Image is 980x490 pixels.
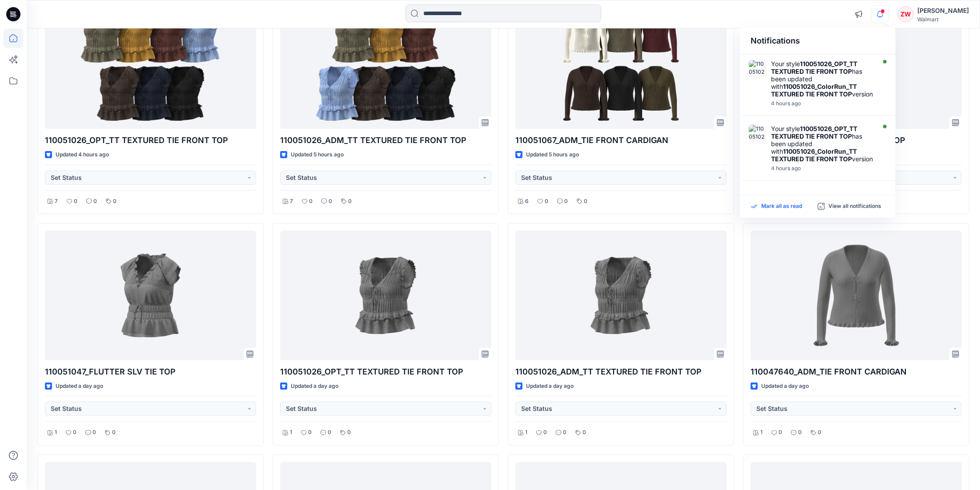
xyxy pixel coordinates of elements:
[543,428,547,437] p: 0
[761,203,802,211] p: Mark all as read
[291,382,338,391] p: Updated a day ago
[290,197,293,206] p: 7
[55,428,57,437] p: 1
[45,134,256,147] p: 110051026_OPT_TT TEXTURED TIE FRONT TOP
[771,60,873,98] div: Your style has been updated with version
[92,428,96,437] p: 0
[751,231,962,360] a: 110047640_ADM_TIE FRONT CARDIGAN
[74,197,77,206] p: 0
[771,83,857,98] strong: 110051026_ColorRun_TT TEXTURED TIE FRONT TOP
[280,231,491,360] a: 110051026_OPT_TT TEXTURED TIE FRONT TOP
[347,428,351,437] p: 0
[771,125,873,163] div: Your style has been updated with version
[740,28,896,55] div: Notifications
[771,165,873,171] div: Tuesday, September 23, 2025 02:46
[515,366,727,378] p: 110051026_ADM_TT TEXTURED TIE FRONT TOP
[525,197,529,206] p: 6
[917,5,969,16] div: [PERSON_NAME]
[515,134,727,147] p: 110051067_ADM_TIE FRONT CARDIGAN
[563,428,566,437] p: 0
[779,428,782,437] p: 0
[290,428,292,437] p: 1
[56,382,103,391] p: Updated a day ago
[526,382,574,391] p: Updated a day ago
[280,134,491,147] p: 110051026_ADM_TT TEXTURED TIE FRONT TOP
[761,382,809,391] p: Updated a day ago
[917,16,969,23] div: Walmart
[526,150,579,159] p: Updated 5 hours ago
[749,125,767,143] img: 110051026_ColorRun_TT TEXTURED TIE FRONT TOP
[280,366,491,378] p: 110051026_OPT_TT TEXTURED TIE FRONT TOP
[828,203,881,211] p: View all notifications
[515,231,727,360] a: 110051026_ADM_TT TEXTURED TIE FRONT TOP
[771,60,857,75] strong: 110051026_OPT_TT TEXTURED TIE FRONT TOP
[771,147,857,163] strong: 110051026_ColorRun_TT TEXTURED TIE FRONT TOP
[564,197,568,206] p: 0
[73,428,76,437] p: 0
[545,197,548,206] p: 0
[112,428,116,437] p: 0
[308,428,312,437] p: 0
[348,197,352,206] p: 0
[309,197,313,206] p: 0
[771,125,857,140] strong: 110051026_OPT_TT TEXTURED TIE FRONT TOP
[525,428,527,437] p: 1
[584,197,587,206] p: 0
[749,60,767,78] img: 110051026_ColorRun_TT TEXTURED TIE FRONT TOP
[751,366,962,378] p: 110047640_ADM_TIE FRONT CARDIGAN
[45,366,256,378] p: 110051047_FLUTTER SLV TIE TOP
[56,150,109,159] p: Updated 4 hours ago
[328,428,331,437] p: 0
[798,428,802,437] p: 0
[329,197,332,206] p: 0
[760,428,763,437] p: 1
[113,197,116,206] p: 0
[291,150,344,159] p: Updated 5 hours ago
[582,428,586,437] p: 0
[93,197,97,206] p: 0
[818,428,821,437] p: 0
[55,197,58,206] p: 7
[898,6,914,22] div: ZW
[45,231,256,360] a: 110051047_FLUTTER SLV TIE TOP
[771,100,873,107] div: Tuesday, September 23, 2025 03:05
